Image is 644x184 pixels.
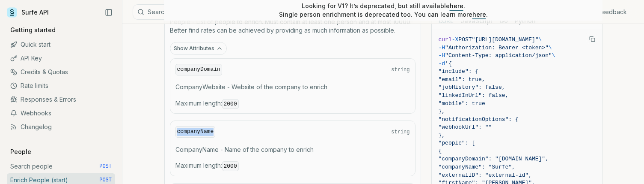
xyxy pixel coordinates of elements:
[439,76,485,83] span: "email": true,
[452,36,459,43] span: -X
[7,120,115,134] a: Changelog
[439,140,475,146] span: "people": [
[175,145,410,154] p: CompanyName - Name of the company to enrich
[439,84,505,90] span: "jobHistory": false,
[99,177,112,184] span: POST
[439,52,445,59] span: -H
[586,33,599,45] button: Copy Text
[585,8,627,16] a: Give feedback
[279,2,488,19] p: Looking for V1? It’s deprecated, but still available . Single person enrichment is deprecated too...
[439,116,519,123] span: "notificationOptions": {
[445,60,452,67] span: '{
[7,93,115,106] a: Responses & Errors
[175,161,410,171] span: Maximum length :
[222,99,239,109] code: 2000
[99,163,112,170] span: POST
[552,52,555,59] span: \
[133,4,347,20] button: SearchCtrlK
[439,36,452,43] span: curl
[439,124,492,130] span: "webhookUrl": ""
[175,126,216,138] code: companyName
[170,42,227,55] button: Show Attributes
[439,108,445,115] span: },
[7,160,115,173] a: Search people POST
[7,79,115,93] a: Rate limits
[445,45,549,51] span: "Authorization: Bearer <token>"
[439,132,445,139] span: },
[170,18,415,35] p: People - List of people to enrich. Must contain at least one person and at most 10000. Better fin...
[7,51,115,65] a: API Key
[7,106,115,120] a: Webhooks
[439,60,445,67] span: -d
[439,92,509,99] span: "linkedInUrl": false,
[175,83,410,91] p: CompanyWebsite - Website of the company to enrich
[445,52,552,59] span: "Content-Type: application/json"
[391,66,410,73] span: string
[472,11,486,18] a: here
[439,45,445,51] span: -H
[450,2,463,9] a: here
[439,172,532,178] span: "externalID": "external-id",
[7,148,35,156] p: People
[7,6,49,19] a: Surfe API
[7,65,115,79] a: Credits & Quotas
[439,100,485,107] span: "mobile": true
[439,156,549,163] span: "companyDomain": "[DOMAIN_NAME]",
[7,38,115,51] a: Quick start
[458,36,472,43] span: POST
[472,36,539,43] span: "[URL][DOMAIN_NAME]"
[539,36,542,43] span: \
[439,148,442,154] span: {
[175,99,410,109] span: Maximum length :
[102,6,115,19] button: Collapse Sidebar
[391,129,410,136] span: string
[439,68,479,75] span: "include": {
[222,161,239,171] code: 2000
[175,64,222,75] code: companyDomain
[439,164,515,170] span: "companyName": "Surfe",
[7,26,59,34] p: Getting started
[549,45,552,51] span: \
